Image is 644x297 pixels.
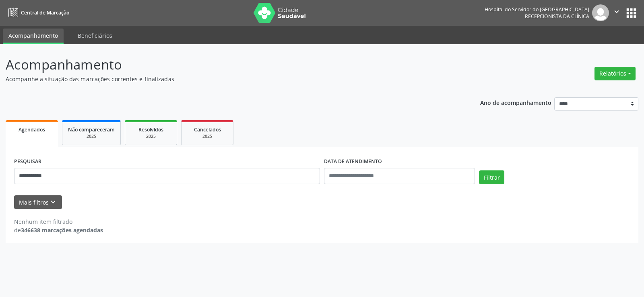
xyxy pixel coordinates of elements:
span: Cancelados [194,126,221,133]
p: Acompanhamento [6,55,448,75]
span: Não compareceram [68,126,115,133]
a: Central de Marcação [6,6,69,19]
i: keyboard_arrow_down [49,198,58,207]
div: de [14,226,103,234]
div: 2025 [187,133,227,139]
button: apps [624,6,638,20]
span: Central de Marcação [21,9,69,16]
button: Mais filtroskeyboard_arrow_down [14,195,62,209]
p: Acompanhe a situação das marcações correntes e finalizadas [6,75,448,83]
div: Hospital do Servidor do [GEOGRAPHIC_DATA] [485,6,589,13]
a: Beneficiários [72,29,118,43]
a: Acompanhamento [3,29,64,44]
label: DATA DE ATENDIMENTO [324,156,382,168]
div: 2025 [131,133,171,139]
span: Recepcionista da clínica [525,13,589,20]
img: img [592,4,609,21]
div: 2025 [68,133,115,139]
span: Agendados [19,126,45,133]
button:  [609,4,624,21]
span: Resolvidos [138,126,163,133]
strong: 346638 marcações agendadas [21,226,103,234]
label: PESQUISAR [14,156,41,168]
p: Ano de acompanhamento [480,97,551,107]
i:  [612,7,621,16]
div: Nenhum item filtrado [14,217,103,226]
button: Relatórios [594,67,636,80]
button: Filtrar [479,170,504,184]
